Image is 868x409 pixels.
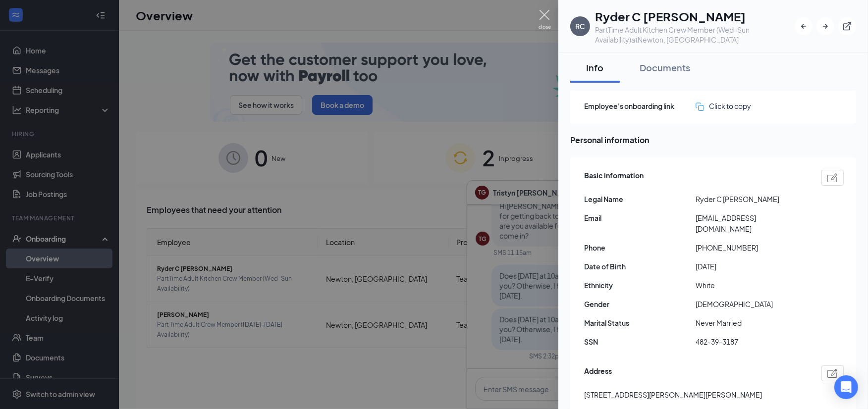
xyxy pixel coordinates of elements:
h1: Ryder C [PERSON_NAME] [595,8,795,25]
div: RC [575,21,585,31]
svg: ExternalLink [842,21,852,31]
svg: ArrowRight [820,21,830,31]
span: [DEMOGRAPHIC_DATA] [696,299,807,309]
span: Ethnicity [584,280,696,291]
span: 482-39-3187 [696,336,807,347]
img: click-to-copy.71757273a98fde459dfc.svg [696,102,704,111]
span: [DATE] [696,261,807,272]
div: Documents [640,61,690,74]
span: Phone [584,242,696,253]
button: ArrowLeftNew [795,17,813,35]
span: [EMAIL_ADDRESS][DOMAIN_NAME] [696,212,807,234]
span: Legal Name [584,194,696,204]
div: Open Intercom Messenger [834,375,858,399]
span: Personal information [570,134,856,146]
span: Basic information [584,170,644,186]
svg: ArrowLeftNew [799,21,809,31]
span: Never Married [696,317,807,328]
button: ExternalLink [838,17,856,35]
span: Address [584,365,612,381]
span: Employee's onboarding link [584,101,696,111]
span: Date of Birth [584,261,696,272]
span: Marital Status [584,317,696,328]
span: White [696,280,807,291]
span: Gender [584,299,696,309]
div: PartTime Adult Kitchen Crew Member (Wed-Sun Availability) at Newton, [GEOGRAPHIC_DATA] [595,25,795,45]
span: Ryder C [PERSON_NAME] [696,194,807,204]
span: Email [584,212,696,223]
div: Info [580,61,610,74]
button: Click to copy [696,101,751,111]
span: SSN [584,336,696,347]
span: [STREET_ADDRESS][PERSON_NAME][PERSON_NAME] [584,389,762,400]
button: ArrowRight [816,17,834,35]
span: [PHONE_NUMBER] [696,242,807,253]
